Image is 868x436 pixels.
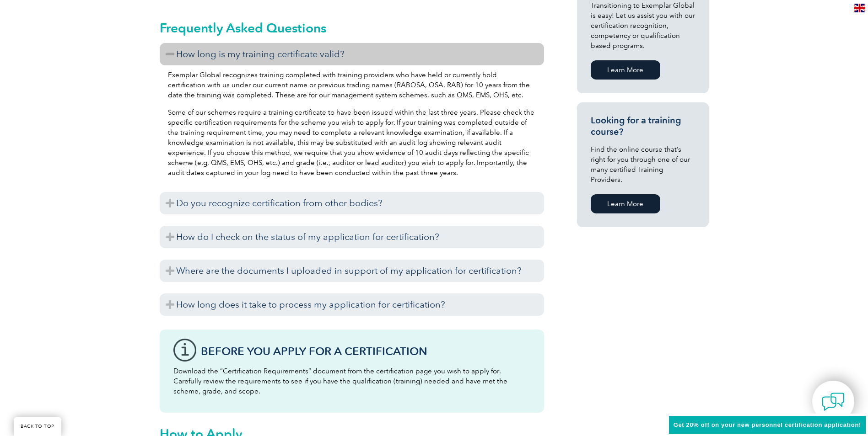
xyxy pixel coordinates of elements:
p: Download the “Certification Requirements” document from the certification page you wish to apply ... [173,366,530,396]
p: Transitioning to Exemplar Global is easy! Let us assist you with our certification recognition, c... [591,0,695,51]
p: Find the online course that’s right for you through one of our many certified Training Providers. [591,144,695,185]
img: contact-chat.png [822,390,845,413]
img: en [854,4,865,12]
h2: Frequently Asked Questions [160,21,544,35]
a: BACK TO TOP [14,417,61,436]
h3: How long is my training certificate valid? [160,43,544,65]
p: Exemplar Global recognizes training completed with training providers who have held or currently ... [168,70,536,100]
h3: How long does it take to process my application for certification? [160,293,544,316]
p: Some of our schemes require a training certificate to have been issued within the last three year... [168,107,536,178]
a: Learn More [591,60,660,80]
h3: How do I check on the status of my application for certification? [160,226,544,248]
h3: Where are the documents I uploaded in support of my application for certification? [160,260,544,282]
h3: Do you recognize certification from other bodies? [160,192,544,214]
h3: Looking for a training course? [591,115,695,138]
a: Learn More [591,194,660,213]
span: Get 20% off on your new personnel certification application! [674,421,861,428]
h3: Before You Apply For a Certification [201,346,530,357]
